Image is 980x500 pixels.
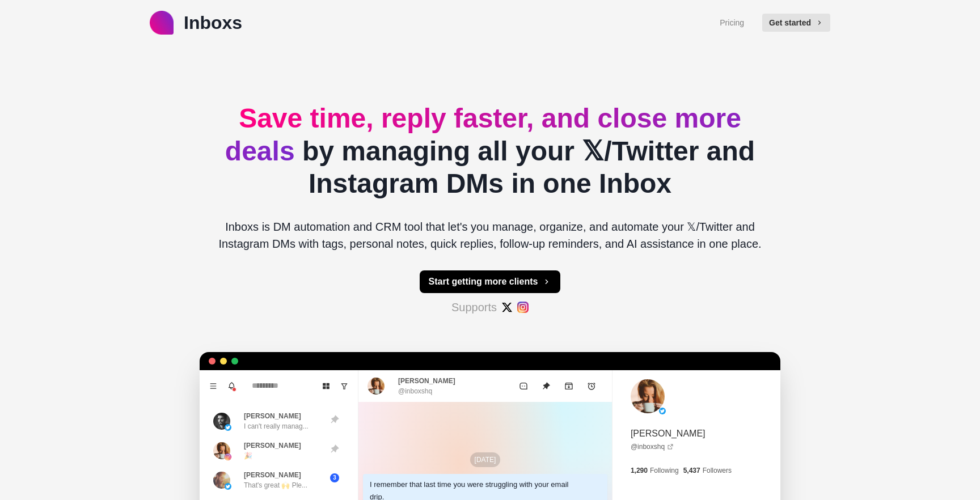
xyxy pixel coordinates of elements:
[501,302,513,313] img: #
[683,465,700,476] p: 5,437
[335,377,353,395] button: Show unread conversations
[209,218,771,252] p: Inboxs is DM automation and CRM tool that let's you manage, organize, and automate your 𝕏/Twitter...
[470,452,501,467] p: [DATE]
[244,451,252,461] p: 🎉
[244,480,307,490] p: That's great 🙌 Ple...
[213,442,230,459] img: picture
[225,483,231,490] img: picture
[703,465,732,476] p: Followers
[398,376,455,386] p: [PERSON_NAME]
[244,470,301,480] p: [PERSON_NAME]
[631,427,706,440] p: [PERSON_NAME]
[204,377,222,395] button: Menu
[398,386,432,396] p: @inboxshq
[244,440,301,451] p: [PERSON_NAME]
[150,9,242,36] a: logoInboxs
[225,454,231,460] img: picture
[659,408,666,414] img: picture
[631,442,674,452] a: @inboxshq
[720,17,744,29] a: Pricing
[631,379,665,413] img: picture
[517,302,529,313] img: #
[535,375,557,397] button: Unpin
[209,102,771,200] h2: by managing all your 𝕏/Twitter and Instagram DMs in one Inbox
[213,472,230,489] img: picture
[557,375,580,397] button: Archive
[762,14,830,32] button: Get started
[244,411,301,421] p: [PERSON_NAME]
[184,9,242,36] p: Inboxs
[213,413,230,430] img: picture
[225,103,741,166] span: Save time, reply faster, and close more deals
[580,375,603,397] button: Add reminder
[631,465,648,476] p: 1,290
[650,465,679,476] p: Following
[222,377,240,395] button: Notifications
[330,473,339,482] span: 3
[317,377,335,395] button: Board View
[367,378,385,395] img: picture
[225,424,231,431] img: picture
[150,11,174,35] img: logo
[451,299,497,316] p: Supports
[244,421,309,431] p: I can't really manag...
[420,270,561,293] button: Start getting more clients
[512,375,535,397] button: Mark as unread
